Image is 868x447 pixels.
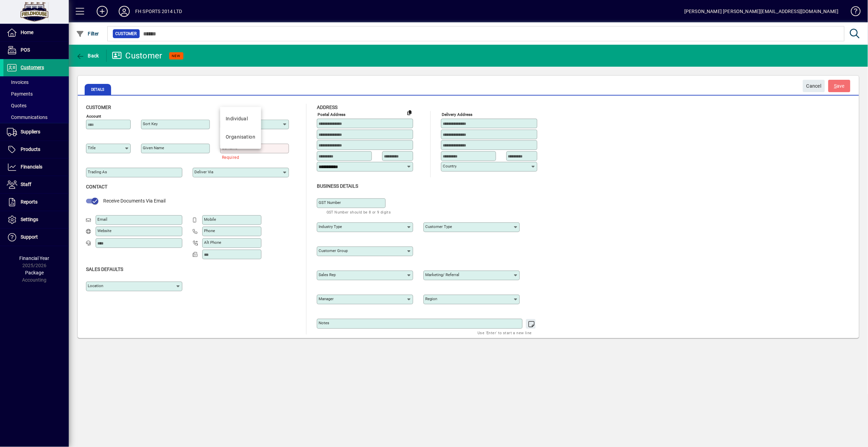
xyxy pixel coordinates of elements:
[3,159,69,176] a: Financials
[319,200,341,205] mat-label: GST Number
[21,65,44,70] span: Customers
[86,184,107,189] span: Contact
[319,224,342,229] mat-label: Industry type
[91,5,113,18] button: Add
[317,105,337,110] span: Address
[3,24,69,41] a: Home
[103,198,165,204] span: Receive Documents Via Email
[7,103,26,108] span: Quotes
[425,272,459,277] mat-label: Marketing/ Referral
[97,228,111,233] mat-label: Website
[834,83,837,89] span: S
[846,1,859,24] a: Knowledge Base
[684,6,839,17] div: [PERSON_NAME] [PERSON_NAME][EMAIL_ADDRESS][DOMAIN_NAME]
[76,53,99,58] span: Back
[21,234,38,240] span: Support
[85,84,111,95] span: Details
[319,272,336,277] mat-label: Sales rep
[319,248,348,253] mat-label: Customer group
[172,54,181,58] span: NEW
[25,270,44,275] span: Package
[317,183,358,189] span: Business details
[21,30,33,35] span: Home
[135,6,182,17] div: FH SPORTS 2014 LTD
[21,47,30,53] span: POS
[7,115,47,120] span: Communications
[425,224,452,229] mat-label: Customer type
[88,283,103,288] mat-label: Location
[478,329,532,337] mat-hint: Use 'Enter' to start a new line
[443,164,457,168] mat-label: Country
[21,182,31,187] span: Staff
[3,42,69,59] a: POS
[319,296,334,301] mat-label: Manager
[74,28,101,40] button: Filter
[143,121,158,126] mat-label: Sort key
[20,255,50,261] span: Financial Year
[7,91,33,97] span: Payments
[86,266,123,272] span: Sales defaults
[21,164,42,170] span: Financials
[828,80,850,92] button: Save
[88,145,96,150] mat-label: Title
[425,296,437,301] mat-label: Region
[806,80,822,92] span: Cancel
[204,217,216,222] mat-label: Mobile
[220,128,261,146] mat-option: Organisation
[3,100,69,111] a: Quotes
[21,199,37,205] span: Reports
[803,80,825,92] button: Cancel
[222,153,283,161] mat-error: Required
[86,114,101,119] mat-label: Account
[21,217,38,222] span: Settings
[204,228,215,233] mat-label: Phone
[7,79,29,85] span: Invoices
[404,107,415,118] button: Copy to Delivery address
[834,80,845,92] span: ave
[226,115,248,122] div: Individual
[3,229,69,246] a: Support
[194,170,213,174] mat-label: Deliver via
[88,170,107,174] mat-label: Trading as
[3,111,69,123] a: Communications
[3,194,69,211] a: Reports
[97,217,107,222] mat-label: Email
[76,31,99,36] span: Filter
[3,141,69,158] a: Products
[74,50,101,62] button: Back
[226,133,255,141] div: Organisation
[116,30,137,37] span: Customer
[326,208,391,216] mat-hint: GST Number should be 8 or 9 digits
[3,176,69,193] a: Staff
[112,50,162,61] div: Customer
[3,76,69,88] a: Invoices
[319,320,329,325] mat-label: Notes
[113,5,135,18] button: Profile
[143,145,164,150] mat-label: Given name
[69,50,107,62] app-page-header-button: Back
[220,110,261,128] mat-option: Individual
[21,129,40,134] span: Suppliers
[3,123,69,141] a: Suppliers
[3,88,69,100] a: Payments
[204,240,221,245] mat-label: Alt Phone
[3,211,69,228] a: Settings
[21,146,40,152] span: Products
[86,105,111,110] span: Customer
